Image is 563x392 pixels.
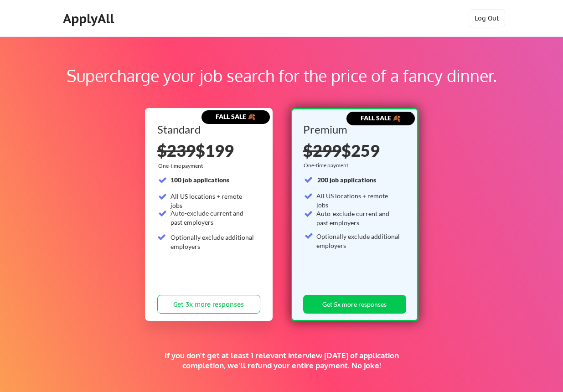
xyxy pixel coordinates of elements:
[316,232,401,250] div: Optionally exclude additional employers
[170,209,255,227] div: Auto-exclude current and past employers
[63,11,117,26] div: ApplyAll
[216,113,255,120] strong: FALL SALE 🍂
[158,351,405,371] div: If you don't get at least 1 relevant interview [DATE] of application completion, we'll refund you...
[157,295,260,314] button: Get 3x more responses
[303,142,403,159] div: $259
[303,124,403,135] div: Premium
[316,191,401,209] div: All US locations + remote jobs
[157,142,260,159] div: $199
[361,114,400,122] strong: FALL SALE 🍂
[316,209,401,227] div: Auto-exclude current and past employers
[158,162,206,170] div: One-time payment
[304,162,351,169] div: One-time payment
[303,140,341,160] s: $299
[170,176,229,184] strong: 100 job applications
[157,124,257,135] div: Standard
[170,233,255,251] div: Optionally exclude additional employers
[303,295,406,314] button: Get 5x more responses
[157,140,196,160] s: $239
[469,9,505,27] button: Log Out
[58,63,505,88] div: Supercharge your job search for the price of a fancy dinner.
[170,192,255,210] div: All US locations + remote jobs
[317,176,376,184] strong: 200 job applications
